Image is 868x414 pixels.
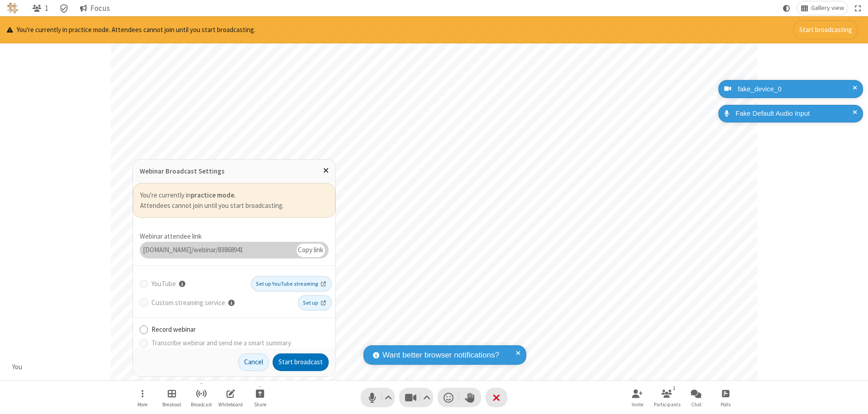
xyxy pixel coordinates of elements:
[732,108,856,119] div: Fake Default Audio Input
[7,3,18,14] img: QA Selenium DO NOT DELETE OR CHANGE
[151,325,329,335] label: Record webinar
[721,402,731,407] span: Polls
[316,160,335,182] button: Close popover
[140,167,225,175] label: Webinar Broadcast Settings
[654,402,680,407] span: Participants
[28,1,52,15] button: Open participant list
[438,388,459,407] button: Send a reaction
[225,296,236,310] button: Live stream to a custom RTMP server must be set up before your meeting.
[140,231,329,242] div: Webinar attendee link
[382,388,395,407] button: Audio settings
[246,385,274,410] button: Start sharing
[691,402,702,407] span: Chat
[361,388,395,407] button: Mute (⌘+Shift+A)
[251,276,332,292] a: Set up YouTube streaming
[298,295,332,310] a: Set up
[140,201,328,211] label: Attendees cannot join until you start broadcasting.
[158,385,185,410] button: Manage Breakout Rooms
[254,402,266,407] span: Share
[382,349,499,361] span: Want better browser notifications?
[273,353,329,372] button: Start broadcast
[56,1,73,15] div: Meeting details Encryption enabled
[217,385,244,410] button: Open shared whiteboard
[191,191,234,199] b: practice mode
[297,244,325,257] div: Copy link
[90,4,110,13] span: Focus
[188,385,215,410] button: Broadcast
[218,402,243,407] span: Whiteboard
[811,5,844,12] span: Gallery view
[151,338,329,348] label: Transcribe webinar and send me a smart summary
[191,402,212,407] span: Broadcast
[129,385,156,410] button: Open menu
[793,20,858,39] button: Start broadcasting
[459,388,481,407] button: Raise hand
[176,277,187,291] button: Live stream to YouTube must be set up before your meeting. For instructions on how to set it up, ...
[140,190,328,201] label: You're currently in .
[238,353,269,372] button: Cancel
[7,25,255,35] p: You're currently in practice mode. Attendees cannot join until you start broadcasting.
[151,277,248,291] label: YouTube
[624,385,651,410] button: Invite participants (⌘+Shift+I)
[399,388,433,407] button: Stop video (⌘+Shift+V)
[632,402,643,407] span: Invite
[735,84,856,94] div: fake_device_0
[140,242,297,259] div: [DOMAIN_NAME]/webinar/83868941
[670,384,678,392] div: 1
[851,1,865,15] button: Fullscreen
[653,385,680,410] button: Open participant list
[779,1,794,15] button: Using system theme
[683,385,710,410] button: Open chat
[151,296,295,310] label: Custom streaming service
[712,385,739,410] button: Open poll
[137,402,147,407] span: More
[421,388,433,407] button: Video setting
[45,4,48,13] span: 1
[76,1,113,15] button: Focus mode enabled. Participants can only see moderators' videos and shared content and also Spot...
[797,1,848,15] button: Change layout
[486,388,507,407] button: End or leave meeting
[162,402,181,407] span: Breakout
[9,362,26,372] div: You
